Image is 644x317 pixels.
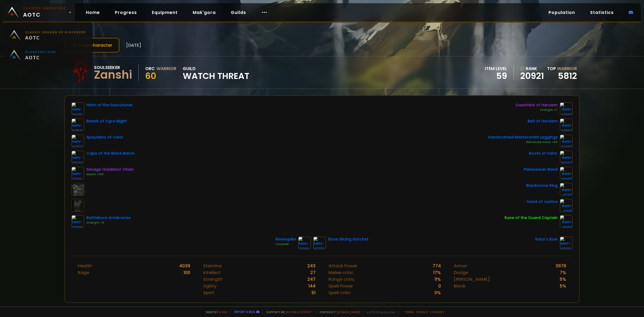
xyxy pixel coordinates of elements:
div: Painweaver Band [524,167,558,172]
div: Strength [203,276,222,283]
img: item-18737 [313,236,326,249]
div: Handcrafted Mastersmith Leggings [488,134,558,140]
div: Attack Power [328,263,357,269]
span: AOTC [25,36,86,42]
div: Gauntlets of Heroism [515,102,558,108]
div: Stamina [203,263,222,269]
div: Intellect [203,269,221,276]
div: 0 [438,283,441,289]
span: Support me, [263,310,313,314]
div: Crusader [276,242,296,246]
div: 3978 [555,263,566,269]
div: 11 % [434,276,441,283]
div: Hand of Justice [527,199,558,205]
img: item-13340 [71,151,84,163]
div: Range critic [328,276,354,283]
a: Statistics [586,7,618,18]
a: Equipment [148,7,182,18]
div: Health +100 [86,172,134,177]
a: Terms [404,310,414,314]
div: Zanshi [94,71,132,79]
div: Spaulders of Valor [86,134,123,140]
img: item-11815 [560,199,573,212]
a: Privacy [416,310,428,314]
a: Buy me a coffee [286,310,313,314]
img: item-17713 [560,183,573,196]
div: Orc [145,65,155,72]
div: Reinforced Armor +40 [488,140,558,144]
a: PlunderstormAOTC [6,47,89,67]
div: 144 [308,283,316,289]
div: 59 [485,72,507,80]
div: Blackstone Ring [526,183,558,188]
img: item-13098 [560,167,573,180]
img: item-13498 [560,134,573,147]
span: AOTC [23,6,66,19]
div: [PERSON_NAME] [454,276,490,283]
a: Classic HardcoreAOTC [3,3,75,21]
div: Rage [78,269,89,276]
div: 100 [184,269,190,276]
div: Helm of the Executioner [86,102,133,108]
div: Spirit [203,289,214,296]
div: Belt of Heroism [528,118,558,124]
div: 7 % [560,269,566,276]
img: item-13286 [298,236,311,249]
a: Report a bug [234,310,255,314]
div: Rune of the Guard Captain [504,215,558,221]
div: Beads of Ogre Might [86,118,127,124]
img: item-18323 [560,236,573,249]
span: Checkout [316,310,360,314]
span: Made by [203,310,227,314]
div: Spell critic [328,289,351,296]
img: item-19120 [560,215,573,228]
small: Classic Season of Discovery [25,32,86,36]
a: a fan [219,310,227,314]
div: rank [520,65,544,72]
div: Strength +7 [515,108,558,112]
span: AOTC [25,56,56,62]
div: 774 [433,263,441,269]
div: 27 [310,269,316,276]
div: Strength +9 [86,221,131,225]
a: 5812 [558,70,577,82]
div: 4039 [179,263,190,269]
small: Classic Hardcore [23,6,66,11]
img: item-22411 [71,102,84,115]
div: Battleborn Armbraces [86,215,131,221]
div: guild [183,65,249,80]
a: [DOMAIN_NAME] [337,310,360,314]
div: Dodge [454,269,468,276]
div: 0 % [434,289,441,296]
img: item-16734 [560,151,573,163]
img: item-21998 [560,102,573,115]
a: Classic Season of DiscoveryAOTC [6,27,89,47]
div: Bone Slicing Hatchet [328,236,368,242]
div: Soulseeker [94,64,132,71]
div: 243 [307,263,316,269]
img: item-11726 [71,167,84,180]
img: item-16733 [71,134,84,147]
div: Armor [454,263,467,269]
span: [DATE] [126,42,141,49]
span: v. d752d5 - production [363,310,396,314]
small: Plunderstorm [25,52,56,56]
a: Home [82,7,104,18]
a: Consent [430,310,444,314]
div: Boots of Valor [529,151,558,156]
img: item-22150 [71,118,84,131]
span: Warrior [557,65,577,72]
div: 17 % [433,269,441,276]
a: 20921 [520,72,544,80]
div: 247 [307,276,316,283]
span: Watch Threat [183,72,249,80]
div: 5 % [560,276,566,283]
img: item-21994 [560,118,573,131]
a: Progress [111,7,141,18]
div: Health [78,263,92,269]
img: item-12936 [71,215,84,228]
div: Warrior [156,65,176,72]
div: Agility [203,283,217,289]
div: Savage Gladiator Chain [86,167,134,172]
div: Block [454,283,466,289]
